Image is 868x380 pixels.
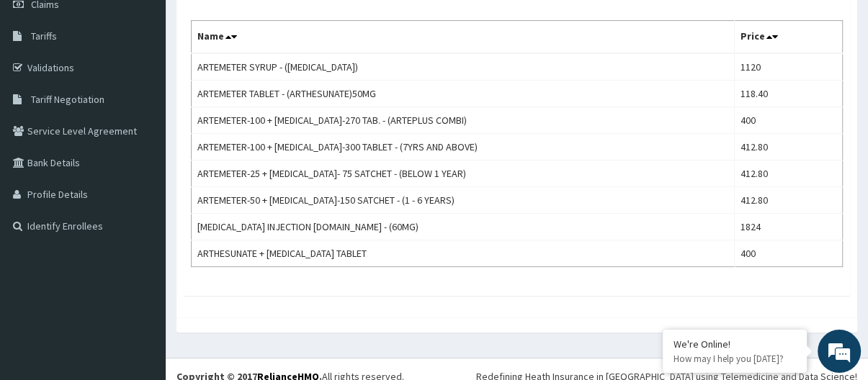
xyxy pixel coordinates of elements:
[734,214,842,240] td: 1824
[31,93,104,106] span: Tariff Negotiation
[674,338,796,350] div: We're Online!
[734,81,842,107] td: 118.40
[674,353,796,365] p: How may I help you today?
[734,187,842,214] td: 412.80
[192,160,735,187] td: ARTEMETER-25 + [MEDICAL_DATA]- 75 SATCHET - (BELOW 1 YEAR)
[75,81,242,99] div: Chat with us now
[192,81,735,107] td: ARTEMETER TABLET - (ARTHESUNATE)50MG
[192,134,735,160] td: ARTEMETER-100 + [MEDICAL_DATA]-300 TABLET - (7YRS AND ABOVE)
[734,21,842,54] th: Price
[192,214,735,240] td: [MEDICAL_DATA] INJECTION [DOMAIN_NAME] - (60MG)
[734,53,842,81] td: 1120
[734,107,842,134] td: 400
[7,239,274,289] textarea: Type your message and hit 'Enter'
[236,7,271,42] div: Minimize live chat window
[192,187,735,214] td: ARTEMETER-50 + [MEDICAL_DATA]-150 SATCHET - (1 - 6 YEARS)
[734,134,842,160] td: 412.80
[734,240,842,267] td: 400
[192,21,735,54] th: Name
[192,53,735,81] td: ARTEMETER SYRUP - ([MEDICAL_DATA])
[27,72,58,108] img: d_794563401_company_1708531726252_794563401
[192,107,735,134] td: ARTEMETER-100 + [MEDICAL_DATA]-270 TAB. - (ARTEPLUS COMBI)
[192,240,735,267] td: ARTHESUNATE + [MEDICAL_DATA] TABLET
[734,160,842,187] td: 412.80
[31,30,57,42] span: Tariffs
[84,104,199,250] span: We're online!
